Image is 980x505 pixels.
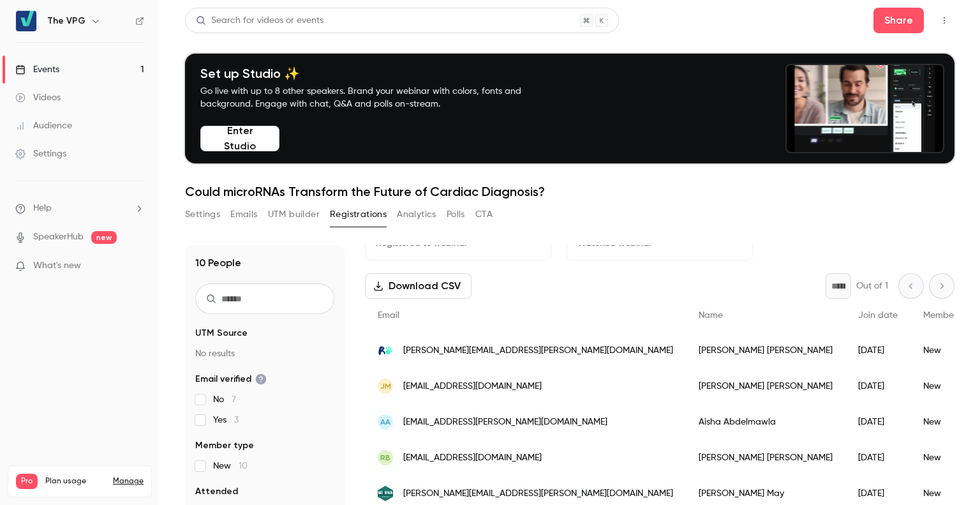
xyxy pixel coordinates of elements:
span: Email verified [195,373,267,386]
span: What's new [33,259,81,273]
h1: 10 People [195,255,241,271]
div: [DATE] [845,404,910,440]
div: Events [15,63,59,76]
span: Help [33,202,52,215]
div: Aisha Abdelmawla [686,404,845,440]
h6: The VPG [47,15,85,27]
span: Plan usage [45,476,105,486]
button: UTM builder [268,204,320,225]
span: Name [699,311,723,320]
button: Registrations [330,204,387,225]
div: Audience [15,119,72,132]
li: help-dropdown-opener [15,202,144,215]
button: Share [873,8,924,33]
button: Analytics [397,204,436,225]
span: Attended [195,485,238,498]
p: Go live with up to 8 other speakers. Brand your webinar with colors, fonts and background. Engage... [200,85,551,110]
p: No results [195,347,334,360]
h1: Could microRNAs Transform the Future of Cardiac Diagnosis? [185,184,954,199]
button: Polls [447,204,465,225]
span: [EMAIL_ADDRESS][DOMAIN_NAME] [403,380,542,393]
iframe: Noticeable Trigger [129,260,144,272]
div: Videos [15,91,61,104]
img: mirna-diagnostics.com [378,486,393,501]
img: theralph.vet [378,343,393,358]
div: Search for videos or events [196,14,323,27]
span: 7 [232,395,236,404]
a: Manage [113,476,144,486]
span: Member type [923,311,978,320]
span: [EMAIL_ADDRESS][DOMAIN_NAME] [403,451,542,465]
span: 10 [239,462,248,471]
span: 3 [234,416,239,425]
span: New [213,460,248,472]
a: SpeakerHub [33,230,84,244]
span: UTM Source [195,327,248,340]
div: [DATE] [845,440,910,476]
span: JM [380,381,391,392]
button: Emails [230,204,257,225]
span: AA [380,416,390,428]
span: Join date [858,311,898,320]
div: [PERSON_NAME] [PERSON_NAME] [686,368,845,404]
button: Settings [185,204,220,225]
img: The VPG [16,11,36,31]
button: Download CSV [365,273,471,299]
span: [PERSON_NAME][EMAIL_ADDRESS][PERSON_NAME][DOMAIN_NAME] [403,487,673,501]
span: RB [380,452,390,464]
span: Yes [213,414,239,426]
span: new [91,231,117,244]
span: [EMAIL_ADDRESS][PERSON_NAME][DOMAIN_NAME] [403,416,607,429]
span: [PERSON_NAME][EMAIL_ADDRESS][PERSON_NAME][DOMAIN_NAME] [403,344,673,358]
div: [DATE] [845,333,910,368]
h4: Set up Studio ✨ [200,66,551,81]
span: Pro [16,474,38,489]
button: Enter Studio [200,126,279,151]
div: Settings [15,147,66,160]
div: [PERSON_NAME] [PERSON_NAME] [686,440,845,476]
span: Member type [195,439,254,452]
p: Out of 1 [856,280,888,292]
span: Email [378,311,399,320]
button: CTA [475,204,493,225]
div: [DATE] [845,368,910,404]
span: No [213,393,236,406]
div: [PERSON_NAME] [PERSON_NAME] [686,333,845,368]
